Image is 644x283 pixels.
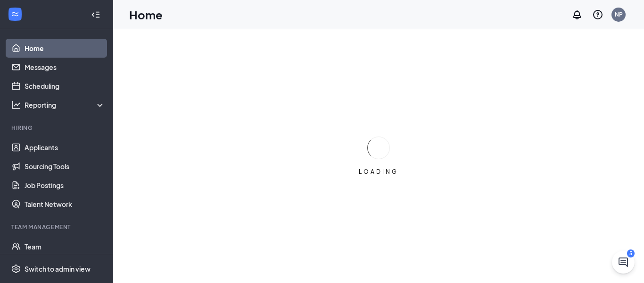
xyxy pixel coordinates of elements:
h1: Home [129,7,163,23]
a: Team [25,237,105,256]
button: ChatActive [612,251,635,274]
div: LOADING [355,168,402,176]
svg: Analysis [11,100,21,110]
div: 5 [627,249,635,257]
svg: Collapse [91,10,100,19]
div: NP [615,10,623,18]
a: Job Postings [25,176,105,195]
svg: QuestionInfo [592,9,603,20]
svg: Settings [11,264,21,274]
a: Home [25,39,105,58]
a: Messages [25,58,105,77]
svg: ChatActive [618,257,629,268]
svg: Notifications [571,9,583,20]
a: Applicants [25,138,105,157]
svg: WorkstreamLogo [10,9,20,19]
div: Reporting [25,100,106,110]
div: Switch to admin view [25,264,91,274]
div: Team Management [11,223,103,231]
a: Talent Network [25,195,105,214]
a: Scheduling [25,77,105,95]
div: Hiring [11,124,103,132]
a: Sourcing Tools [25,157,105,176]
